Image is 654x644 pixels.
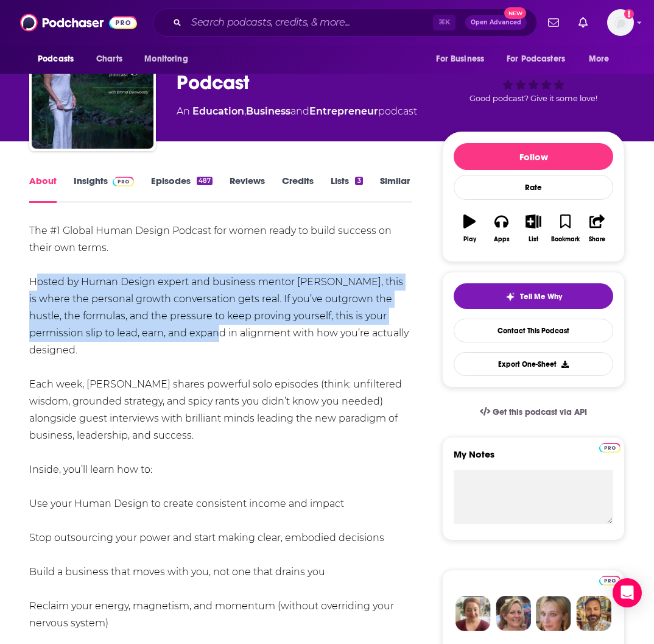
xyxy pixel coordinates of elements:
[454,207,485,250] button: Play
[454,175,613,200] div: Rate
[485,207,517,250] button: Apps
[624,9,634,19] svg: Add a profile image
[504,7,526,19] span: New
[465,15,527,30] button: Open AdvancedNew
[454,448,613,470] label: My Notes
[543,12,564,33] a: Show notifications dropdown
[151,175,213,203] a: Episodes487
[186,13,433,32] input: Search podcasts, credits, & more...
[380,175,410,203] a: Similar
[589,236,605,243] div: Share
[29,175,57,203] a: About
[282,175,314,203] a: Credits
[549,207,581,250] button: Bookmark
[582,207,613,250] button: Share
[518,207,549,250] button: List
[580,48,625,71] button: open menu
[454,319,613,342] a: Contact This Podcast
[494,236,510,243] div: Apps
[505,292,515,302] img: tell me why sparkle
[589,51,610,68] span: More
[144,51,188,68] span: Monitoring
[113,177,134,186] img: Podchaser Pro
[507,51,565,68] span: For Podcasters
[136,48,203,71] button: open menu
[230,175,265,203] a: Reviews
[427,48,499,71] button: open menu
[470,397,597,427] a: Get this podcast via API
[433,15,455,30] span: ⌘ K
[153,9,537,37] div: Search podcasts, credits, & more...
[613,578,642,607] div: Open Intercom Messenger
[599,443,621,453] img: Podchaser Pro
[455,596,491,631] img: Sydney Profile
[536,596,571,631] img: Jules Profile
[599,576,621,586] img: Podchaser Pro
[96,51,122,68] span: Charts
[177,104,417,119] div: An podcast
[309,105,378,117] a: Entrepreneur
[244,105,246,117] span: ,
[454,352,613,376] button: Export One-Sheet
[607,9,634,36] button: Show profile menu
[496,596,531,631] img: Barbara Profile
[246,105,290,117] a: Business
[607,9,634,36] span: Logged in as sarahhallprinc
[499,48,583,71] button: open menu
[38,51,74,68] span: Podcasts
[529,236,538,243] div: List
[463,236,476,243] div: Play
[520,292,562,302] span: Tell Me Why
[454,143,613,170] button: Follow
[471,19,521,26] span: Open Advanced
[599,574,621,586] a: Pro website
[197,177,213,185] div: 487
[454,283,613,309] button: tell me why sparkleTell Me Why
[192,105,244,117] a: Education
[469,94,597,103] span: Good podcast? Give it some love!
[290,105,309,117] span: and
[29,48,90,71] button: open menu
[355,177,362,185] div: 3
[493,407,587,417] span: Get this podcast via API
[607,9,634,36] img: User Profile
[599,441,621,453] a: Pro website
[574,12,592,33] a: Show notifications dropdown
[436,51,484,68] span: For Business
[20,11,137,34] img: Podchaser - Follow, Share and Rate Podcasts
[88,48,130,71] a: Charts
[74,175,134,203] a: InsightsPodchaser Pro
[331,175,362,203] a: Lists3
[32,27,153,149] img: The Human Design Podcast
[576,596,611,631] img: Jon Profile
[551,236,580,243] div: Bookmark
